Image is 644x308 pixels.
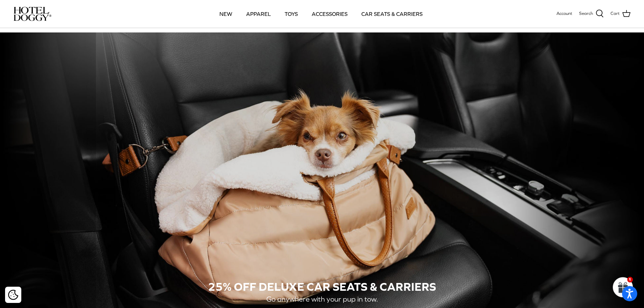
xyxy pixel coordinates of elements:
[579,9,604,18] a: Search
[8,290,18,300] img: Cookie policy
[355,2,429,25] a: CAR SEATS & CARRIERS
[14,7,51,21] img: hoteldoggycom
[579,10,593,17] span: Search
[7,289,19,301] button: Cookie policy
[279,2,304,25] a: TOYS
[240,2,277,25] a: APPAREL
[306,2,354,25] a: ACCESSORIES
[37,281,607,293] h2: 25% OFF DELUXE CAR SEATS & CARRIERS
[213,2,238,25] a: NEW
[168,293,476,305] p: Go anywhere with your pup in tow.
[5,287,21,303] div: Cookie policy
[556,10,572,17] a: Account
[611,10,620,17] span: Cart
[611,9,630,18] a: Cart
[556,11,572,16] span: Account
[100,2,542,25] div: Primary navigation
